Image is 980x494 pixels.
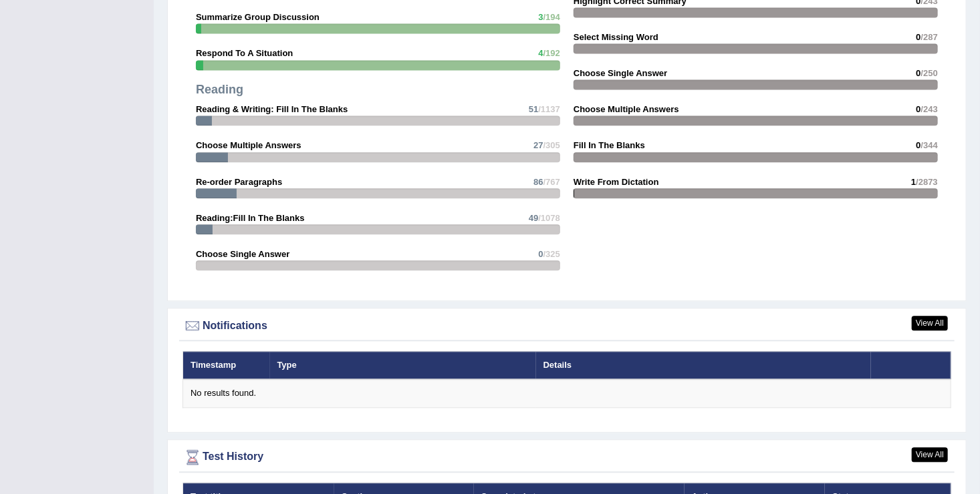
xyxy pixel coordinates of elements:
span: 0 [538,249,543,259]
span: /767 [543,177,560,187]
span: /325 [543,249,560,259]
a: View All [912,447,948,462]
span: 49 [529,213,538,223]
span: /194 [543,12,560,22]
span: /243 [921,104,938,114]
span: /192 [543,48,560,58]
strong: Reading & Writing: Fill In The Blanks [196,104,348,114]
strong: Choose Single Answer [574,68,667,78]
strong: Summarize Group Discussion [196,12,320,22]
span: 4 [538,48,543,58]
span: 3 [538,12,543,22]
strong: Write From Dictation [574,177,659,187]
span: /305 [543,140,560,150]
th: Details [536,351,871,379]
a: View All [912,316,948,330]
strong: Reading [196,83,243,96]
span: /250 [921,68,938,78]
th: Type [270,351,536,379]
strong: Re-order Paragraphs [196,177,282,187]
div: No results found. [191,387,943,400]
strong: Choose Single Answer [196,249,289,259]
span: 0 [916,104,921,114]
span: 51 [529,104,538,114]
strong: Fill In The Blanks [574,140,645,150]
span: 86 [533,177,543,187]
span: /344 [921,140,938,150]
strong: Reading:Fill In The Blanks [196,213,305,223]
span: 27 [533,140,543,150]
span: 0 [916,32,921,42]
span: 1 [911,177,916,187]
strong: Choose Multiple Answers [196,140,301,150]
span: /1137 [538,104,560,114]
span: /287 [921,32,938,42]
strong: Respond To A Situation [196,48,293,58]
div: Notifications [182,316,951,336]
span: 0 [916,140,921,150]
strong: Select Missing Word [574,32,658,42]
span: 0 [916,68,921,78]
div: Test History [182,447,951,467]
strong: Choose Multiple Answers [574,104,679,114]
th: Timestamp [183,351,270,379]
span: /2873 [916,177,938,187]
span: /1078 [538,213,560,223]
